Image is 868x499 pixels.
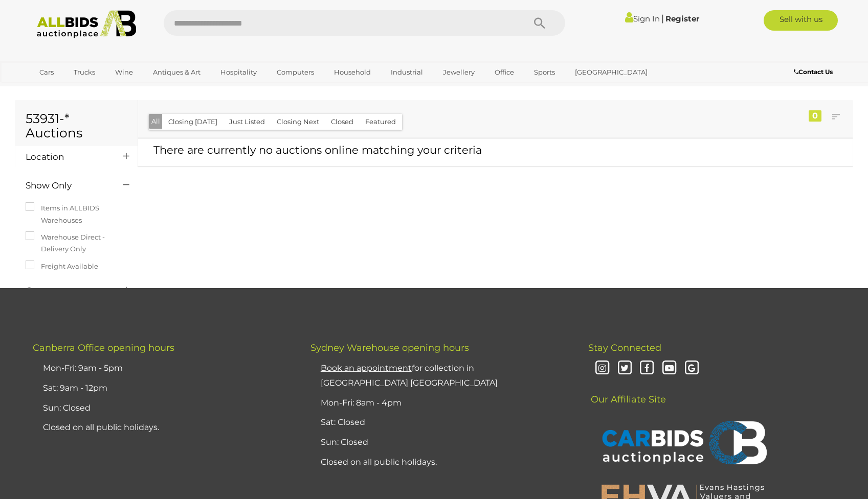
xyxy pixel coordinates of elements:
span: Sydney Warehouse opening hours [310,342,469,353]
li: Sat: Closed [318,413,563,433]
span: Canberra Office opening hours [33,342,174,353]
li: Sun: Closed [318,433,563,453]
a: [GEOGRAPHIC_DATA] [568,64,654,81]
button: All [149,114,163,129]
a: Computers [270,64,321,81]
h4: Category [26,286,108,296]
a: Sign In [625,14,660,23]
a: Sell with us [764,10,838,31]
b: Contact Us [794,68,833,76]
div: 0 [809,110,821,122]
button: Search [514,10,565,36]
label: Freight Available [26,260,98,272]
button: Just Listed [223,114,271,130]
a: Household [327,64,377,81]
a: Antiques & Art [146,64,207,81]
span: | [661,13,664,24]
button: Closed [325,114,360,130]
button: Featured [359,114,402,130]
i: Google [683,360,701,377]
a: Cars [33,64,60,81]
li: Sun: Closed [40,398,285,418]
u: Book an appointment [321,363,412,373]
img: CARBIDS Auctionplace [596,410,770,478]
label: Warehouse Direct - Delivery Only [26,231,127,255]
a: Trucks [67,64,102,81]
li: Closed on all public holidays. [40,418,285,438]
a: Sports [527,64,562,81]
i: Instagram [593,360,611,377]
a: Industrial [384,64,430,81]
h1: 53931-* Auctions [26,112,127,140]
li: Mon-Fri: 8am - 4pm [318,393,563,413]
a: Office [488,64,521,81]
a: Jewellery [436,64,481,81]
li: Sat: 9am - 12pm [40,378,285,398]
a: Wine [108,64,140,81]
a: Book an appointmentfor collection in [GEOGRAPHIC_DATA] [GEOGRAPHIC_DATA] [321,363,498,388]
i: Facebook [638,360,656,377]
i: Youtube [660,360,678,377]
span: There are currently no auctions online matching your criteria [153,144,482,156]
li: Mon-Fri: 9am - 5pm [40,359,285,378]
a: Contact Us [794,66,835,78]
h4: Show Only [26,181,108,191]
li: Closed on all public holidays. [318,453,563,472]
label: Items in ALLBIDS Warehouses [26,202,127,226]
span: Our Affiliate Site [588,378,666,405]
a: Register [665,14,699,23]
button: Closing Next [271,114,325,130]
button: Closing [DATE] [162,114,224,130]
span: Stay Connected [588,342,661,353]
a: Hospitality [214,64,263,81]
i: Twitter [616,360,634,377]
h4: Location [26,152,108,162]
img: Allbids.com.au [31,10,142,38]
